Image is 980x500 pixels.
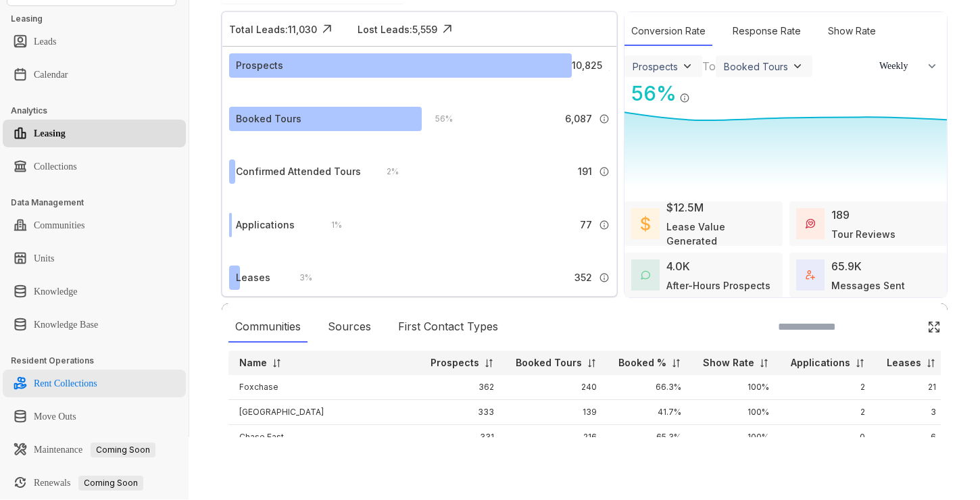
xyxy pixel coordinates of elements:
img: Click Icon [927,320,941,334]
h3: Data Management [11,197,189,209]
span: 352 [574,270,592,285]
p: Leases [887,356,921,370]
td: 240 [505,375,608,400]
li: Communities [3,211,186,239]
img: LeaseValue [641,216,650,232]
td: 100% [692,425,780,450]
td: 0 [780,425,876,450]
td: 333 [420,400,505,425]
div: 189 [831,207,850,223]
div: To [702,58,716,74]
td: 216 [505,425,608,450]
td: 41.7% [608,400,692,425]
li: Collections [3,153,186,180]
img: ViewFilterArrow [791,59,804,73]
a: Knowledge [34,278,78,305]
div: Conversion Rate [624,17,712,46]
li: Leads [3,28,186,55]
p: Prospects [431,356,479,370]
a: Calendar [34,61,68,89]
li: Rent Collections [3,370,186,397]
li: Maintenance [3,436,186,464]
a: Leads [34,28,56,55]
div: Applications [236,218,295,232]
div: Prospects [633,61,678,72]
li: Knowledge Base [3,311,186,339]
li: Units [3,245,186,272]
li: Leasing [3,120,186,147]
div: Prospects [236,58,283,73]
span: Coming Soon [78,476,143,491]
div: 3 % [286,270,312,285]
td: 2 [780,375,876,400]
td: 100% [692,400,780,425]
a: Collections [34,153,77,180]
td: 100% [692,375,780,400]
div: Lost Leads: 5,559 [358,22,437,36]
img: sorting [926,358,936,368]
img: Info [599,272,610,283]
td: 362 [420,375,505,400]
p: Name [239,356,267,370]
img: TourReviews [806,219,815,228]
div: Show Rate [821,17,883,46]
td: 6 [876,425,947,450]
td: 21 [876,375,947,400]
div: $12.5M [666,199,704,216]
div: 1 % [318,218,342,232]
div: 56 % [624,78,677,109]
div: Tour Reviews [831,227,896,241]
img: ViewFilterArrow [681,59,694,73]
img: sorting [759,358,769,368]
td: 3 [876,400,947,425]
img: Info [599,114,610,124]
span: 6,087 [565,111,592,126]
h3: Analytics [11,105,189,117]
img: AfterHoursConversations [641,270,650,280]
a: Move Outs [34,403,76,430]
li: Move Outs [3,403,186,430]
div: Sources [321,311,378,343]
td: [GEOGRAPHIC_DATA] [228,400,420,425]
li: Knowledge [3,278,186,305]
img: Info [609,70,610,71]
span: 77 [580,218,592,232]
h3: Resident Operations [11,355,189,367]
td: 66.3% [608,375,692,400]
td: 139 [505,400,608,425]
a: Units [34,245,54,272]
a: RenewalsComing Soon [34,470,143,497]
div: Lease Value Generated [666,220,776,248]
div: 2 % [373,164,399,179]
div: Total Leads: 11,030 [229,22,317,36]
div: 65.9K [831,258,862,274]
a: Knowledge Base [34,311,98,339]
span: 10,825 [572,58,602,73]
li: Renewals [3,469,186,497]
span: Weekly [879,59,921,73]
div: 56 % [422,111,453,126]
img: sorting [272,358,282,368]
p: Booked % [618,356,666,370]
img: sorting [855,358,865,368]
div: Confirmed Attended Tours [236,164,361,179]
img: Info [599,166,610,177]
div: Communities [228,311,308,343]
div: Leases [236,270,270,285]
img: sorting [484,358,494,368]
img: Info [599,220,610,230]
span: 191 [578,164,592,179]
p: Applications [791,356,850,370]
button: Weekly [871,54,947,78]
div: Response Rate [726,17,808,46]
img: sorting [671,358,681,368]
div: Messages Sent [831,278,905,293]
td: Chase East [228,425,420,450]
div: Booked Tours [236,111,301,126]
img: SearchIcon [899,321,910,332]
img: Click Icon [690,80,710,101]
img: Info [679,93,690,103]
h3: Leasing [11,13,189,25]
div: First Contact Types [391,311,505,343]
a: Rent Collections [34,370,97,397]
